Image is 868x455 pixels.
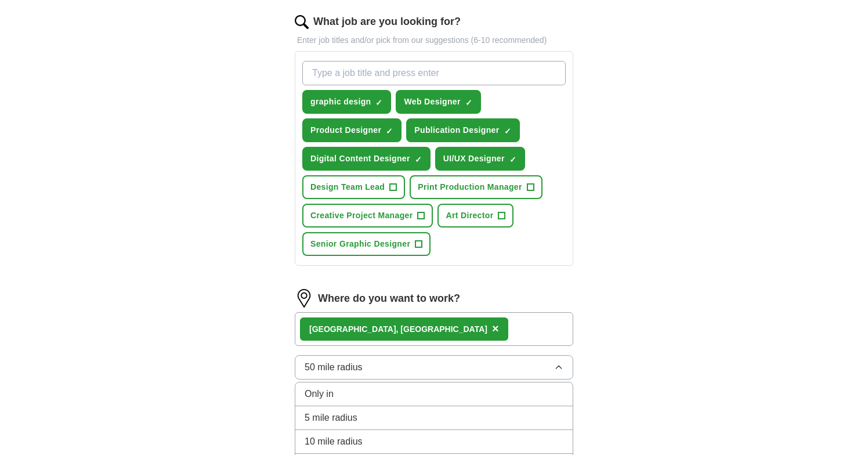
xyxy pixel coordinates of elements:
span: graphic design [310,96,371,108]
span: × [492,322,499,335]
button: Creative Project Manager [302,204,433,228]
span: ✓ [509,155,516,164]
span: ✓ [415,155,422,164]
button: Design Team Lead [302,175,405,199]
label: Where do you want to work? [318,291,460,306]
span: Digital Content Designer [310,153,410,165]
span: 5 mile radius [305,411,357,425]
button: Publication Designer✓ [406,118,519,142]
span: ✓ [465,98,472,107]
label: What job are you looking for? [313,14,461,30]
span: ✓ [375,98,382,107]
span: Product Designer [310,124,381,136]
button: × [492,320,499,338]
div: [GEOGRAPHIC_DATA], [GEOGRAPHIC_DATA] [309,323,487,335]
span: Print Production Manager [418,181,522,193]
span: Senior Graphic Designer [310,238,410,250]
input: Type a job title and press enter [302,61,566,85]
button: 50 mile radius [295,355,573,380]
button: Web Designer✓ [396,90,480,114]
button: graphic design✓ [302,90,391,114]
button: Print Production Manager [410,175,542,199]
span: Art Director [446,210,493,222]
span: ✓ [504,127,511,136]
span: Design Team Lead [310,181,385,193]
span: Only in [305,387,334,401]
span: Publication Designer [414,124,499,136]
button: Art Director [437,204,513,228]
img: search.png [295,15,309,29]
span: Creative Project Manager [310,210,413,222]
button: UI/UX Designer✓ [435,147,525,171]
span: 10 mile radius [305,435,363,449]
p: Enter job titles and/or pick from our suggestions (6-10 recommended) [295,34,573,46]
span: ✓ [386,127,393,136]
button: Senior Graphic Designer [302,232,431,256]
img: location.png [295,289,313,308]
span: Web Designer [404,96,460,108]
span: 50 mile radius [305,360,363,374]
button: Product Designer✓ [302,118,402,142]
span: UI/UX Designer [443,153,505,165]
button: Digital Content Designer✓ [302,147,431,171]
